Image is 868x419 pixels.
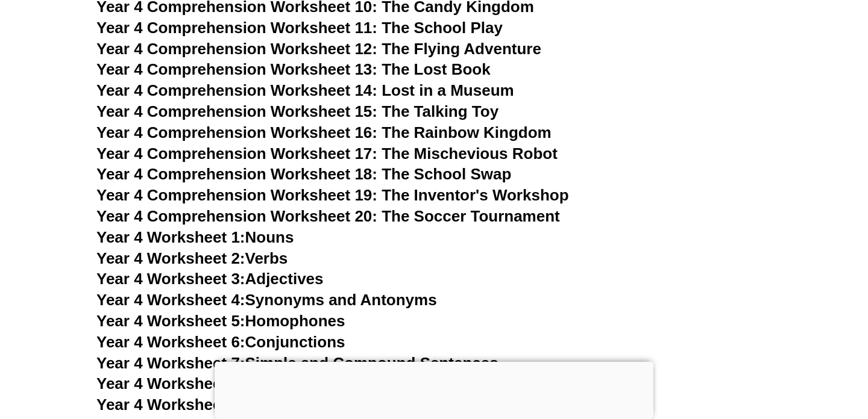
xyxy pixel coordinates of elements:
a: Year 4 Comprehension Worksheet 20: The Soccer Tournament [96,207,560,225]
a: Year 4 Comprehension Worksheet 13: The Lost Book [96,60,491,78]
a: Year 4 Comprehension Worksheet 18: The School Swap [96,165,511,183]
a: Year 4 Comprehension Worksheet 16: The Rainbow Kingdom [96,123,552,141]
a: Year 4 Worksheet 7:Simple and Compound Sentences [96,354,498,372]
a: Year 4 Comprehension Worksheet 14: Lost in a Museum [96,81,514,99]
span: Year 4 Worksheet 1: [96,228,245,246]
a: Year 4 Worksheet 3:Adjectives [96,270,324,288]
a: Year 4 Comprehension Worksheet 17: The Mischevious Robot [96,144,558,163]
span: Year 4 Worksheet 2: [96,249,245,267]
a: Year 4 Worksheet 8:Pronouns [96,374,318,393]
span: Year 4 Worksheet 6: [96,333,245,351]
span: Year 4 Worksheet 8: [96,374,245,393]
span: Year 4 Worksheet 9: [96,396,245,414]
a: Year 4 Worksheet 9:Prepositions [96,396,340,414]
span: Year 4 Worksheet 3: [96,270,245,288]
a: Year 4 Comprehension Worksheet 12: The Flying Adventure [96,40,541,58]
a: Year 4 Comprehension Worksheet 15: The Talking Toy [96,102,498,120]
a: Year 4 Comprehension Worksheet 19: The Inventor's Workshop [96,186,569,204]
iframe: Chat Widget [808,361,868,419]
span: Year 4 Worksheet 5: [96,312,245,330]
a: Year 4 Worksheet 4:Synonyms and Antonyms [96,291,437,309]
a: Year 4 Worksheet 2:Verbs [96,249,288,267]
iframe: Advertisement [215,362,653,416]
a: Year 4 Worksheet 6:Conjunctions [96,333,345,351]
span: Year 4 Worksheet 7: [96,354,245,372]
a: Year 4 Worksheet 5:Homophones [96,312,345,330]
a: Year 4 Comprehension Worksheet 11: The School Play [96,19,503,37]
span: Year 4 Worksheet 4: [96,291,245,309]
a: Year 4 Worksheet 1:Nouns [96,228,294,246]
